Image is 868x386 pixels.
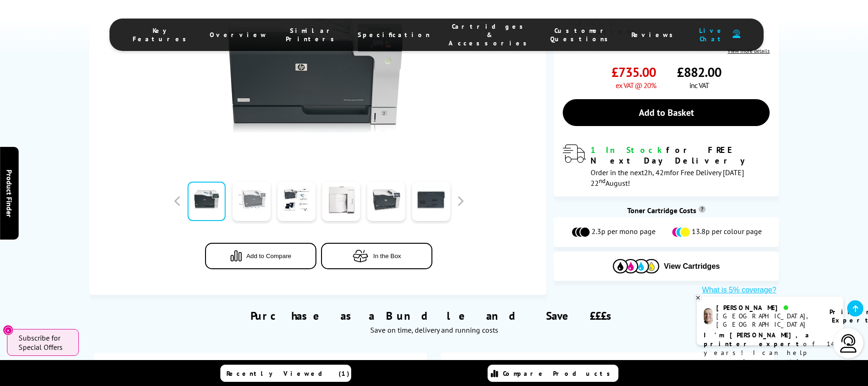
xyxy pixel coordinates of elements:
[699,206,706,213] sup: Cost per page
[644,168,670,177] span: 2h, 42m
[321,243,432,269] button: In the Box
[664,262,720,271] span: View Cartridges
[205,243,316,269] button: Add to Compare
[599,177,605,185] sup: nd
[704,331,812,348] b: I'm [PERSON_NAME], a printer expert
[3,325,13,335] button: Close
[553,206,779,215] div: Toner Cartridge Costs
[449,22,532,47] span: Cartridges & Accessories
[563,99,770,126] a: Add to Basket
[592,227,656,238] span: 2.3p per mono page
[220,365,351,382] a: Recently Viewed (1)
[631,31,678,39] span: Reviews
[133,26,191,43] span: Key Features
[550,26,613,43] span: Customer Questions
[839,334,858,353] img: user-headset-light.svg
[704,331,836,375] p: of 14 years! I can help you choose the right product
[210,31,267,39] span: Overview
[716,312,818,329] div: [GEOGRAPHIC_DATA], [GEOGRAPHIC_DATA]
[560,259,772,274] button: View Cartridges
[611,63,656,81] span: £735.00
[733,30,740,38] img: user-headset-duotone.svg
[689,81,709,90] span: inc VAT
[704,308,713,324] img: ashley-livechat.png
[358,31,430,39] span: Specification
[716,304,818,312] div: [PERSON_NAME]
[246,253,291,259] span: Add to Compare
[699,285,779,295] button: What is 5% coverage?
[89,295,779,339] div: Purchase as a Bundle and Save £££s
[677,63,721,81] span: £882.00
[696,26,728,43] span: Live Chat
[226,369,350,378] span: Recently Viewed (1)
[591,145,770,166] div: for FREE Next Day Delivery
[616,81,656,90] span: ex VAT @ 20%
[19,333,70,352] span: Subscribe for Special Offers
[563,145,770,187] div: modal_delivery
[613,259,659,273] img: Cartridges
[488,365,618,382] a: Compare Products
[503,369,615,378] span: Compare Products
[373,253,401,259] span: In the Box
[5,169,14,217] span: Product Finder
[591,168,744,188] span: Order in the next for Free Delivery [DATE] 22 August!
[591,145,666,155] span: 1 In Stock
[286,26,339,43] span: Similar Printers
[101,325,768,335] div: Save on time, delivery and running costs
[692,227,762,238] span: 13.8p per colour page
